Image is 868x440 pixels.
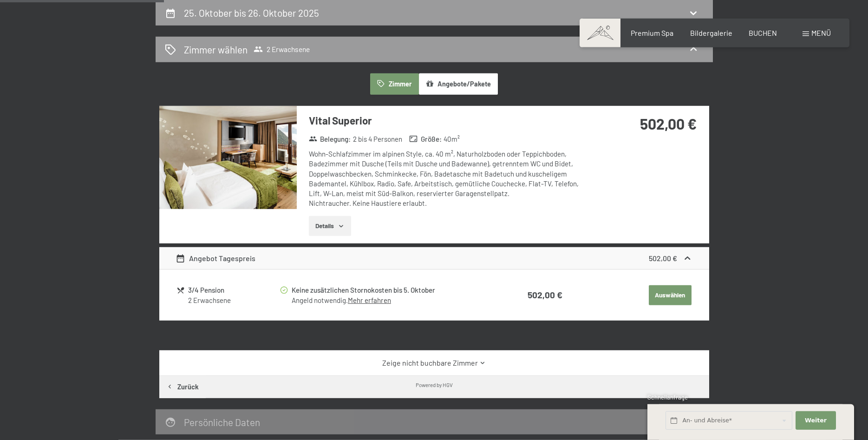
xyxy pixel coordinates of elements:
span: Weiter [805,416,827,425]
img: mss_renderimg.php [159,106,297,209]
div: Angeld notwendig. [292,296,485,305]
h3: Vital Superior [309,113,585,128]
a: Premium Spa [631,28,673,37]
button: Auswählen [649,285,692,306]
span: 2 Erwachsene [254,45,310,54]
span: 2 bis 4 Personen [353,134,402,144]
a: Mehr erfahren [348,296,391,304]
a: BUCHEN [749,28,777,37]
div: Wohn-Schlafzimmer im alpinen Style, ca. 40 m², Naturholzboden oder Teppichboden, Badezimmer mit D... [309,149,585,209]
span: Menü [811,28,831,37]
span: 40 m² [444,134,460,144]
a: Zeige nicht buchbare Zimmer [176,358,692,368]
span: Schnellanfrage [647,394,688,401]
h2: 25. Oktober bis 26. Oktober 2025 [184,7,319,19]
div: Angebot Tagespreis [176,253,255,264]
strong: Größe : [409,134,442,144]
div: 2 Erwachsene [188,296,279,305]
div: Powered by HGV [416,381,453,388]
button: Weiter [796,411,835,430]
a: Bildergalerie [690,28,732,37]
button: Zurück [159,376,206,398]
button: Zimmer [370,73,418,95]
div: Keine zusätzlichen Stornokosten bis 5. Oktober [292,285,485,296]
div: Angebot Tagespreis502,00 € [159,247,709,269]
button: Details [309,216,351,236]
button: Angebote/Pakete [419,73,498,95]
h2: Zimmer wählen [184,43,248,56]
strong: 502,00 € [528,289,562,300]
h2: Persönliche Daten [184,416,260,428]
strong: 502,00 € [640,115,697,132]
strong: Belegung : [309,134,351,144]
strong: 502,00 € [649,254,677,263]
div: 3/4 Pension [188,285,279,296]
